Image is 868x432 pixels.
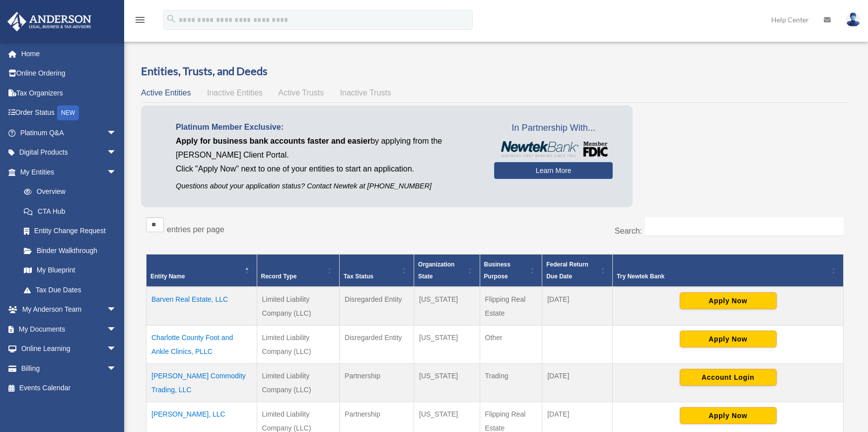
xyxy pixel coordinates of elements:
[680,331,777,347] button: Apply Now
[257,287,340,326] td: Limited Liability Company (LLC)
[141,88,191,97] span: Active Entities
[494,162,613,179] a: Learn More
[257,254,340,287] th: Record Type: Activate to sort
[7,64,132,84] a: Online Ordering
[107,162,127,182] span: arrow_drop_down
[146,325,257,363] td: Charlotte County Foot and Ankle Clinics, PLLC
[499,141,608,157] img: NewtekBankLogoSM.png
[176,162,479,176] p: Click "Apply Now" next to one of your entities to start an application.
[4,12,94,31] img: Anderson Advisors Platinum Portal
[414,325,480,363] td: [US_STATE]
[340,254,414,287] th: Tax Status: Activate to sort
[14,221,127,241] a: Entity Change Request
[14,182,122,202] a: Overview
[542,287,613,326] td: [DATE]
[340,325,414,363] td: Disregarded Entity
[167,225,224,234] label: entries per page
[107,300,127,320] span: arrow_drop_down
[261,273,297,280] span: Record Type
[107,339,127,359] span: arrow_drop_down
[146,363,257,402] td: [PERSON_NAME] Commodity Trading, LLC
[414,363,480,402] td: [US_STATE]
[340,88,391,97] span: Inactive Trusts
[141,64,849,79] h3: Entities, Trusts, and Deeds
[480,325,542,363] td: Other
[7,378,132,398] a: Events Calendar
[14,241,127,260] a: Binder Walkthrough
[344,273,373,280] span: Tax Status
[494,120,613,136] span: In Partnership With...
[134,17,146,26] a: menu
[107,123,127,143] span: arrow_drop_down
[480,254,542,287] th: Business Purpose: Activate to sort
[146,254,257,287] th: Entity Name: Activate to invert sorting
[7,358,132,378] a: Billingarrow_drop_down
[107,358,127,379] span: arrow_drop_down
[166,13,177,24] i: search
[207,88,263,97] span: Inactive Entities
[7,300,132,320] a: My Anderson Teamarrow_drop_down
[176,134,479,162] p: by applying from the [PERSON_NAME] Client Portal.
[680,407,777,424] button: Apply Now
[617,270,828,282] div: Try Newtek Bank
[7,319,132,339] a: My Documentsarrow_drop_down
[7,83,132,103] a: Tax Organizers
[107,319,127,340] span: arrow_drop_down
[14,201,127,221] a: CTA Hub
[546,261,588,280] span: Federal Return Due Date
[7,143,132,163] a: Digital Productsarrow_drop_down
[7,44,132,64] a: Home
[14,280,127,300] a: Tax Due Dates
[7,162,127,182] a: My Entitiesarrow_drop_down
[480,287,542,326] td: Flipping Real Estate
[680,369,777,386] button: Account Login
[680,292,777,309] button: Apply Now
[257,325,340,363] td: Limited Liability Company (LLC)
[414,287,480,326] td: [US_STATE]
[7,339,132,359] a: Online Learningarrow_drop_down
[418,261,454,280] span: Organization State
[279,88,324,97] span: Active Trusts
[680,373,777,381] a: Account Login
[134,14,146,26] i: menu
[542,254,613,287] th: Federal Return Due Date: Activate to sort
[542,363,613,402] td: [DATE]
[613,254,844,287] th: Try Newtek Bank : Activate to sort
[14,260,127,280] a: My Blueprint
[150,273,185,280] span: Entity Name
[176,120,479,134] p: Platinum Member Exclusive:
[846,12,861,27] img: User Pic
[484,261,510,280] span: Business Purpose
[7,103,132,123] a: Order StatusNEW
[146,287,257,326] td: Barven Real Estate, LLC
[340,287,414,326] td: Disregarded Entity
[176,137,370,145] span: Apply for business bank accounts faster and easier
[414,254,480,287] th: Organization State: Activate to sort
[480,363,542,402] td: Trading
[57,105,79,120] div: NEW
[7,123,132,143] a: Platinum Q&Aarrow_drop_down
[340,363,414,402] td: Partnership
[107,143,127,163] span: arrow_drop_down
[176,180,479,192] p: Questions about your application status? Contact Newtek at [PHONE_NUMBER]
[257,363,340,402] td: Limited Liability Company (LLC)
[615,227,642,235] label: Search:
